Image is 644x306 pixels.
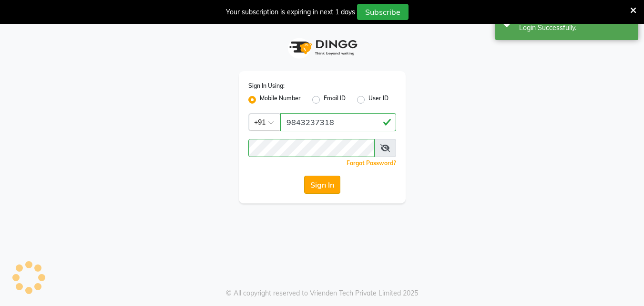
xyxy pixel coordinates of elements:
a: Forgot Password? [347,159,396,167]
label: User ID [368,94,388,106]
label: Mobile Number [260,94,301,106]
input: Username [248,139,375,157]
button: Subscribe [357,4,409,20]
input: Username [280,113,396,131]
div: Login Successfully. [519,23,631,33]
div: Your subscription is expiring in next 1 days [226,7,355,17]
label: Email ID [324,94,346,106]
img: logo1.svg [284,33,360,62]
label: Sign In Using: [248,82,285,90]
button: Sign In [304,176,340,194]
